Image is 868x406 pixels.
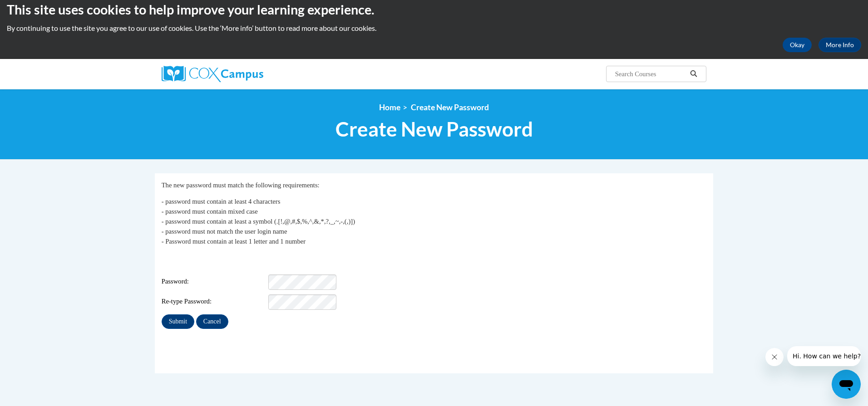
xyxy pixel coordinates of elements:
[162,314,194,329] input: Submit
[335,117,533,141] span: Create New Password
[7,23,861,33] p: By continuing to use the site you agree to our use of cookies. Use the ‘More info’ button to read...
[687,68,700,79] button: Search
[7,0,861,19] h2: This site uses cookies to help improve your learning experience.
[162,198,355,245] span: - password must contain at least 4 characters - password must contain mixed case - password must ...
[787,346,861,366] iframe: Message from company
[162,297,267,307] span: Re-type Password:
[614,68,687,79] input: Search Courses
[162,277,267,287] span: Password:
[819,38,861,52] a: More Info
[783,38,812,52] button: Okay
[162,66,334,82] a: Cox Campus
[162,66,263,82] img: Cox Campus
[765,348,784,366] iframe: Close message
[379,103,400,112] a: Home
[196,314,228,329] input: Cancel
[832,370,861,399] iframe: Button to launch messaging window
[162,181,320,189] span: The new password must match the following requirements:
[411,103,489,112] span: Create New Password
